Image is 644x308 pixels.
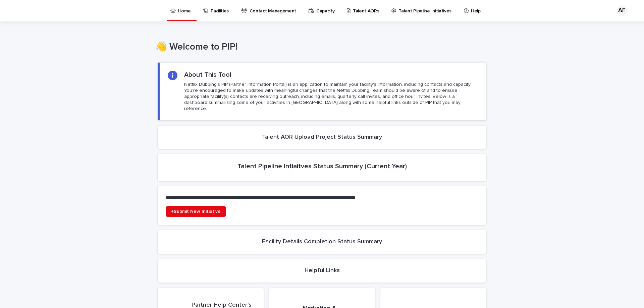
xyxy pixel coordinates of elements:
h2: Facility Details Completion Status Summary [262,238,382,246]
h1: 👋 Welcome to PIP! [155,42,484,53]
span: +Submit New Initiative [171,209,221,214]
h2: About This Tool [184,71,231,79]
p: Netflix Dubbing's PIP (Partner Information Portal) is an application to maintain your facility's ... [184,81,478,112]
div: AF [616,5,627,16]
h2: Helpful Links [305,267,340,274]
h2: Talent Pipeline Intiaitves Status Summary (Current Year) [237,162,407,170]
a: +Submit New Initiative [166,206,226,217]
h2: Talent AOR Upload Project Status Summary [262,134,382,141]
